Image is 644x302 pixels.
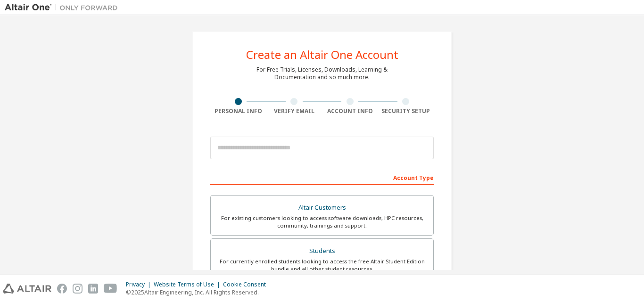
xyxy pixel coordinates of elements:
img: altair_logo.svg [3,284,51,294]
div: Verify Email [266,107,322,115]
div: Altair Customers [216,201,428,214]
div: Website Terms of Use [154,281,223,288]
div: For Free Trials, Licenses, Downloads, Learning & Documentation and so much more. [256,66,388,81]
img: youtube.svg [104,284,117,294]
div: Security Setup [378,107,434,115]
p: © 2025 Altair Engineering, Inc. All Rights Reserved. [126,288,272,296]
div: Account Type [210,170,434,185]
div: Account Info [322,107,378,115]
img: instagram.svg [73,284,83,294]
div: Personal Info [210,107,266,115]
img: linkedin.svg [88,284,98,294]
div: Privacy [126,281,154,288]
div: Create an Altair One Account [246,49,398,60]
img: Altair One [5,3,123,12]
div: For currently enrolled students looking to access the free Altair Student Edition bundle and all ... [216,258,428,273]
img: facebook.svg [57,284,67,294]
div: For existing customers looking to access software downloads, HPC resources, community, trainings ... [216,214,428,229]
div: Cookie Consent [223,281,272,288]
div: Students [216,245,428,258]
